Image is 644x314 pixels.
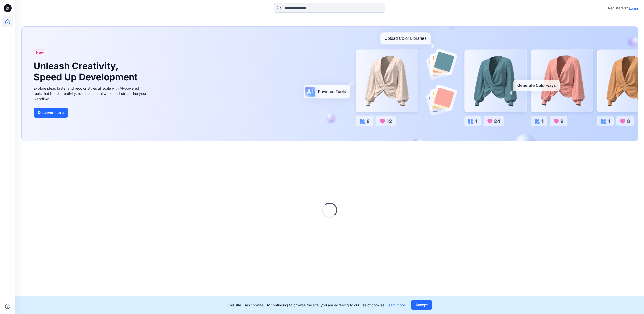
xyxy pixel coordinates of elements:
[411,300,432,310] button: Accept
[34,108,68,118] button: Discover more
[629,6,638,11] p: Login
[34,86,148,102] div: Explore ideas faster and recolor styles at scale with AI-powered tools that boost creativity, red...
[34,61,140,82] h1: Unleash Creativity, Speed Up Development
[36,49,44,55] span: New
[34,108,148,118] a: Discover more
[608,5,628,11] p: Registered?
[228,302,405,308] p: This site uses cookies. By continuing to browse the site, you are agreeing to our use of cookies.
[386,303,405,307] a: Learn more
